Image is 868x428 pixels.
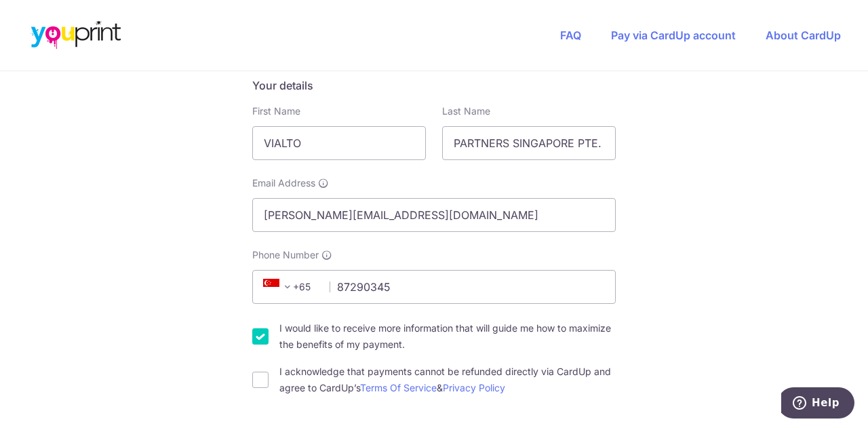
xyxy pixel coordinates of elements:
[442,126,616,160] input: Last name
[252,77,616,94] h5: Your details
[252,176,315,190] span: Email Address
[252,248,319,262] span: Phone Number
[442,104,490,118] label: Last Name
[263,279,296,295] span: +65
[252,198,616,232] input: Email address
[252,126,426,160] input: First name
[279,364,616,396] label: I acknowledge that payments cannot be refunded directly via CardUp and agree to CardUp’s &
[259,279,320,295] span: +65
[560,28,581,42] a: FAQ
[252,104,300,118] label: First Name
[279,320,616,353] label: I would like to receive more information that will guide me how to maximize the benefits of my pa...
[766,28,841,42] a: About CardUp
[611,28,736,42] a: Pay via CardUp account
[360,382,437,393] a: Terms Of Service
[443,382,505,393] a: Privacy Policy
[781,387,854,421] iframe: Opens a widget where you can find more information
